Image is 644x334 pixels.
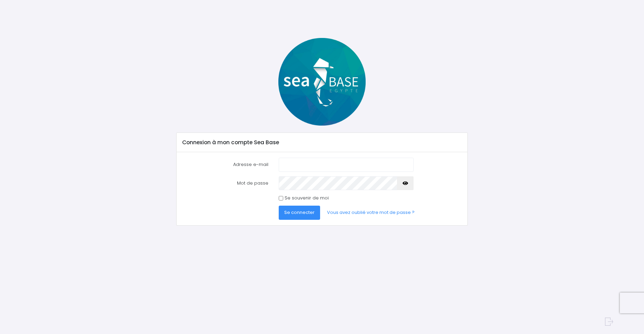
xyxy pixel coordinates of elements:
span: Se connecter [284,209,315,216]
a: Vous avez oublié votre mot de passe ? [321,206,420,219]
label: Mot de passe [177,176,274,190]
button: Se connecter [279,206,320,219]
label: Se souvenir de moi [285,195,329,202]
label: Adresse e-mail [177,158,274,171]
div: Connexion à mon compte Sea Base [177,133,467,152]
